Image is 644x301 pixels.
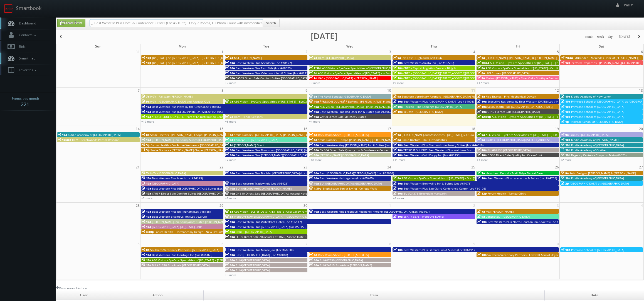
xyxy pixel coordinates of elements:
[403,143,483,147] span: Best Western Plus Shamrock Inn &amp; Suites (Loc #44518)
[142,99,149,103] span: 9a
[309,133,317,137] span: 8a
[309,253,317,257] span: 8a
[309,263,319,267] span: 10a
[142,210,151,213] span: 10a
[403,191,446,195] span: BU #24375 Brookdale Mandarin
[393,61,403,65] span: 10a
[68,133,120,137] span: Kiddie Academy of [GEOGRAPHIC_DATA]
[322,66,441,70] span: AEG Vision - EyeCare Specialties of [GEOGRAPHIC_DATA][US_STATE] - [GEOGRAPHIC_DATA]
[492,115,590,119] span: AEG Vision - EyeCare Specialties of [US_STATE] – Cascade Family Eye Care
[152,220,227,224] span: [PERSON_NAME] Inn &amp;amp; Suites [PERSON_NAME]
[225,225,235,229] span: 10a
[58,133,67,137] span: 10a
[393,153,403,157] span: 10a
[152,176,203,180] span: Best Western Plus Isanti (Loc #24145)
[311,33,337,39] h2: [DATE]
[393,94,401,98] span: 9a
[309,210,319,213] span: 10a
[320,143,402,147] span: Best Western King [PERSON_NAME] Inn & Suites (Loc #62106)
[225,81,236,85] a: +2 more
[309,110,319,114] span: 10a
[487,110,540,114] span: UT424 Direct Sale [GEOGRAPHIC_DATA]
[403,148,494,152] span: *RESCHEDULING* Best Western Plus Waltham Boston (Loc #22009)
[393,176,401,180] span: 8a
[309,148,319,152] span: 10a
[225,120,236,123] a: +8 more
[142,263,151,267] span: 11a
[142,56,151,60] span: 10p
[318,138,412,142] span: Smile Doctors - Tampa [PERSON_NAME] [PERSON_NAME] Orthodontics
[393,181,403,185] span: 10a
[309,66,321,70] span: 7:30a
[393,81,404,85] a: +9 more
[236,235,319,239] span: FLF39 Direct Sale Alluxsuites at 1876, Ascend Hotel Collection
[571,153,626,157] span: Regency Centers - Shops on Main (60023)
[309,181,319,185] span: 10a
[320,148,388,152] span: CNB04 Direct Sale Quality Inn & Conference Center
[225,210,233,213] span: 8a
[320,115,366,119] span: VA960 Direct Sale MainStay Suites
[318,94,371,98] span: The Royal Sonesta [GEOGRAPHIC_DATA]
[16,21,36,26] span: Dashboard
[318,71,412,75] span: AEG Vision - EyeCare Specialties of [US_STATE] - In Focus Vision Center
[309,138,317,142] span: 8a
[561,176,570,180] span: 10a
[570,120,623,124] span: Primrose School of [GEOGRAPHIC_DATA]
[561,158,572,162] a: +2 more
[142,94,149,98] span: 7a
[486,66,580,70] span: AEG Vision - EyeCare Specialties of [US_STATE] - Carolina Family Vision
[403,186,486,190] span: Best Western Plus Eau Claire Conference Center (Loc #50126)
[561,99,570,103] span: 10a
[569,133,608,137] span: Cirillas - [GEOGRAPHIC_DATA]
[234,56,262,60] span: MSI [PERSON_NAME]
[571,248,624,252] span: Primrose School of [GEOGRAPHIC_DATA]
[236,171,318,175] span: Best Western Plus Boulder [GEOGRAPHIC_DATA] (Loc #06179)
[322,186,377,190] span: BrightSpace Senior Living - College Walk
[477,171,485,175] span: 7a
[320,210,430,213] span: Best Western Plus Executive Residency Phoenix [GEOGRAPHIC_DATA] (Loc #03167)
[403,105,462,109] span: Horizon - The Landings [GEOGRAPHIC_DATA]
[318,133,369,137] span: Rack Room Shoes - [STREET_ADDRESS]
[225,186,235,190] span: 10a
[225,153,235,157] span: 10a
[225,253,235,257] span: 10a
[487,99,565,103] span: Executive Residency by Best Western [DATE] (Loc #44764)
[309,258,319,262] span: 10a
[150,248,219,252] span: Southern Veterinary Partners - [GEOGRAPHIC_DATA]
[225,191,235,195] span: 10a
[309,176,319,180] span: 10a
[320,153,369,157] span: [PERSON_NAME][GEOGRAPHIC_DATA]
[486,210,514,213] span: MSI [PERSON_NAME]
[142,215,151,218] span: 10a
[477,56,485,60] span: 7a
[320,99,397,103] span: **RESCHEDULING** DuPont - [PERSON_NAME] Plantation
[561,110,570,114] span: 10a
[57,19,85,27] a: Create Event
[236,148,321,152] span: Best Western Plus Downtown [GEOGRAPHIC_DATA] (Loc #48199)
[309,143,319,147] span: 10a
[225,56,233,60] span: 7a
[152,263,209,267] span: BU #51370 Brookdale [GEOGRAPHIC_DATA]
[477,220,487,224] span: 10a
[309,153,319,157] span: 10a
[142,133,149,137] span: 8a
[561,115,570,119] span: 10a
[477,148,487,152] span: 10a
[142,143,150,147] span: 5p
[225,263,235,267] span: 10a
[152,56,229,60] span: [US_STATE] de [GEOGRAPHIC_DATA] - [GEOGRAPHIC_DATA]
[477,176,487,180] span: 10a
[320,176,374,180] span: Best Western Heritage Inn (Loc #05465)
[150,171,186,175] span: HGV - [GEOGRAPHIC_DATA]
[150,99,210,103] span: HGV - [GEOGRAPHIC_DATA] and Racquet Club
[72,138,119,142] span: HGV - Beachwoods Partial Reshoot
[486,56,593,60] span: [PERSON_NAME], [PERSON_NAME] & [PERSON_NAME], LLC - [GEOGRAPHIC_DATA]
[236,225,306,229] span: Best Western Plus [GEOGRAPHIC_DATA] (Loc #50153)
[309,71,317,75] span: 8a
[571,110,624,114] span: Primrose School of [GEOGRAPHIC_DATA]
[393,191,403,195] span: 10a
[58,138,71,142] span: 10:30a
[403,99,474,103] span: Best Western Plus [GEOGRAPHIC_DATA] (Loc #64008)
[309,115,319,119] span: 10a
[487,253,598,257] span: Southern Veterinary Partners - Livewell Animal Urgent Care of [GEOGRAPHIC_DATA]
